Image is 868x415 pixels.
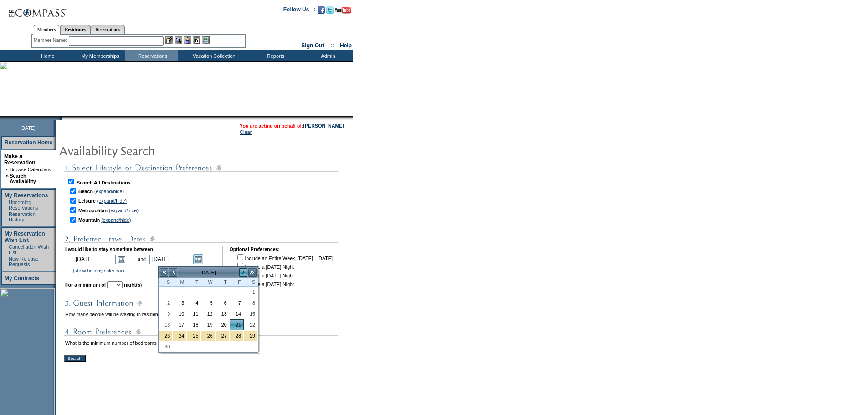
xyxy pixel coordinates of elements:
[78,189,93,194] b: Beach
[10,167,51,172] a: Browse Calendars
[201,309,215,319] a: 12
[94,189,124,194] a: (expand/hide)
[216,308,230,319] td: Thursday, November 13, 2025
[230,330,244,341] td: Thanksgiving Holiday
[65,339,225,347] td: What is the minimum number of bedrooms needed in the residence?
[193,254,203,264] a: Open the calendar popup.
[101,217,131,223] a: (expand/hide)
[9,211,36,222] a: Reservation History
[34,36,69,44] div: Member Name:
[9,244,49,255] a: Cancellation Wish List
[173,298,186,308] a: 3
[340,42,352,49] a: Help
[216,278,230,287] th: Thursday
[301,50,353,61] td: Admin
[326,9,334,15] a: Follow us on Twitter
[230,308,244,319] td: Friday, November 14, 2025
[6,211,8,222] td: ·
[6,200,8,210] td: ·
[201,298,215,308] a: 5
[178,50,248,61] td: Vacation Collection
[159,298,172,308] a: 2
[10,173,36,184] a: Search Availability
[283,5,316,16] td: Follow Us ::
[248,268,257,277] a: >>
[5,231,45,243] a: My Reservation Wish List
[125,50,178,61] td: Reservations
[187,297,201,308] td: Tuesday, November 04, 2025
[9,256,38,267] a: New Release Requests
[201,319,215,330] td: Wednesday, November 19, 2025
[244,297,258,308] td: Saturday, November 08, 2025
[318,9,325,15] a: Become our fan on Facebook
[65,311,185,318] td: How many people will be staying in residence?
[216,298,229,308] a: 6
[335,7,351,14] img: Subscribe to our YouTube Channel
[230,309,243,319] a: 14
[173,278,187,287] th: Monday
[201,330,215,341] td: Thanksgiving Holiday
[20,125,36,131] span: [DATE]
[159,330,173,341] td: Thanksgiving Holiday
[173,297,187,308] td: Monday, November 03, 2025
[136,253,147,266] td: and
[78,198,96,204] b: Leisure
[173,331,186,341] a: 24
[301,42,324,49] a: Sign Out
[21,50,73,61] td: Home
[175,36,182,44] img: View
[159,331,172,341] a: 23
[173,330,187,341] td: Thanksgiving Holiday
[159,268,169,277] a: <<
[178,267,239,277] td: [DATE]
[187,278,201,287] th: Tuesday
[149,255,192,264] input: Date format: M/D/Y. Shortcut keys: [T] for Today. [UP] or [.] for Next Day. [DOWN] or [,] for Pre...
[159,309,172,319] a: 9
[201,278,215,287] th: Wednesday
[62,116,62,120] img: blank.gif
[64,355,86,362] input: Search!
[230,297,244,308] td: Friday, November 07, 2025
[244,319,258,330] td: Saturday, November 22, 2025
[318,6,325,14] img: Become our fan on Facebook
[6,244,8,255] td: ·
[244,331,257,341] a: 29
[244,287,257,297] a: 1
[159,342,172,352] a: 30
[124,282,142,287] b: night(s)
[6,173,9,179] b: »
[78,208,108,213] b: Metropolitan
[77,180,131,185] b: Search All Destinations
[184,36,191,44] img: Impersonate
[5,192,48,199] a: My Reservations
[201,308,215,319] td: Wednesday, November 12, 2025
[244,330,258,341] td: Thanksgiving Holiday
[159,278,173,287] th: Sunday
[201,331,215,341] a: 26
[91,25,125,34] a: Reservations
[335,9,351,15] a: Subscribe to our YouTube Channel
[9,200,38,210] a: Upcoming Reservations
[58,116,62,120] img: promoShadowLeftCorner.gif
[187,331,200,341] a: 25
[240,123,344,128] span: You are acting on behalf of:
[59,141,241,159] img: pgTtlAvailabilitySearch.gif
[230,298,243,308] a: 7
[73,255,116,264] input: Date format: M/D/Y. Shortcut keys: [T] for Today. [UP] or [.] for Next Day. [DOWN] or [,] for Pre...
[187,320,200,330] a: 18
[97,198,127,204] a: (expand/hide)
[6,256,8,267] td: ·
[216,330,230,341] td: Thanksgiving Holiday
[230,331,243,341] a: 28
[201,297,215,308] td: Wednesday, November 05, 2025
[330,42,334,49] span: ::
[244,320,257,330] a: 22
[169,268,178,277] a: <
[187,309,200,319] a: 11
[187,298,200,308] a: 4
[216,320,229,330] a: 20
[239,268,248,277] a: >
[159,320,172,330] a: 16
[229,246,280,252] b: Optional Preferences:
[78,217,100,223] b: Mountain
